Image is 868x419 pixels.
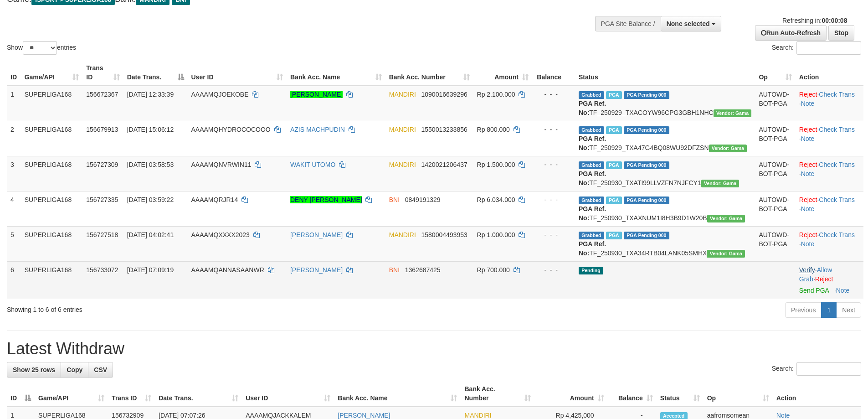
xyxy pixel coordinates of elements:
span: Grabbed [579,232,604,239]
span: Copy 1550013233856 to clipboard [421,126,467,133]
span: AAAAMQJOEKOBE [191,91,249,98]
span: BNI [389,266,400,274]
a: AZIS MACHPUDIN [290,126,345,133]
span: PGA Pending [624,126,669,134]
a: DENY [PERSON_NAME] [290,196,362,203]
a: [PERSON_NAME] [290,266,343,274]
td: AUTOWD-BOT-PGA [755,121,795,156]
a: Check Trans [819,196,855,203]
span: Rp 1.500.000 [477,161,515,168]
td: TF_250930_TXAXNUM1I8H3B9D1W20B [575,191,755,226]
th: Balance [532,60,575,86]
th: User ID: activate to sort column ascending [188,60,287,86]
td: 3 [7,156,21,191]
td: TF_250929_TXA47G4BQ08WU92DFZSN [575,121,755,156]
div: PGA Site Balance / [595,16,661,31]
span: MANDIRI [464,412,491,419]
span: MANDIRI [389,91,416,98]
span: PGA Pending [624,232,669,239]
td: SUPERLIGA168 [21,156,83,191]
span: MANDIRI [389,126,416,133]
span: Rp 700.000 [477,266,510,274]
td: TF_250930_TXA34RTB04LANK05SMHX [575,226,755,261]
td: SUPERLIGA168 [21,261,83,299]
span: None selected [667,20,710,27]
a: Reject [799,91,817,98]
span: MANDIRI [389,161,416,168]
span: [DATE] 12:33:39 [127,91,174,98]
label: Search: [772,362,861,376]
a: Previous [785,302,822,318]
b: PGA Ref. No: [579,205,606,222]
b: PGA Ref. No: [579,170,606,186]
th: Op: activate to sort column ascending [704,381,773,407]
a: Check Trans [819,126,855,133]
span: AAAAMQHYDROCOCOOO [191,126,271,133]
td: AUTOWD-BOT-PGA [755,156,795,191]
span: 156727518 [86,231,118,238]
a: Note [801,100,815,107]
td: TF_250930_TXATI99LLVZFN7NJFCY1 [575,156,755,191]
th: Status [575,60,755,86]
span: Refreshing in: [782,17,847,24]
span: Copy [67,366,82,373]
a: Reject [799,196,817,203]
span: Copy 1580004493953 to clipboard [421,231,467,238]
td: SUPERLIGA168 [21,121,83,156]
th: Balance: activate to sort column ascending [608,381,657,407]
a: [PERSON_NAME] [338,412,390,419]
th: Trans ID: activate to sort column ascending [82,60,123,86]
a: Copy [61,362,88,378]
span: 156672367 [86,91,118,98]
span: Vendor URL: https://trx31.1velocity.biz [707,215,745,222]
span: Marked by aafromsomean [606,161,622,169]
div: - - - [536,195,571,204]
td: 5 [7,226,21,261]
span: Show 25 rows [13,366,55,373]
span: Marked by aafromsomean [606,232,622,239]
div: - - - [536,90,571,99]
span: Copy 1420021206437 to clipboard [421,161,467,168]
span: Marked by aafnonsreyleab [606,197,622,204]
a: Note [801,170,815,177]
span: Vendor URL: https://trx31.1velocity.biz [707,250,745,258]
a: Check Trans [819,161,855,168]
td: TF_250929_TXACOYW96CPG3GBH1NHC [575,86,755,121]
th: Trans ID: activate to sort column ascending [108,381,155,407]
span: Copy 0849191329 to clipboard [405,196,441,203]
td: · · [796,121,863,156]
span: 156727309 [86,161,118,168]
span: [DATE] 15:06:12 [127,126,174,133]
span: AAAAMQRJR14 [191,196,238,203]
th: Date Trans.: activate to sort column ascending [155,381,242,407]
td: 1 [7,86,21,121]
span: Grabbed [579,161,604,169]
span: PGA Pending [624,197,669,204]
th: Bank Acc. Name: activate to sort column ascending [334,381,461,407]
a: Verify [799,266,815,274]
a: Reject [799,231,817,238]
a: Reject [799,161,817,168]
td: AUTOWD-BOT-PGA [755,191,795,226]
span: [DATE] 07:09:19 [127,266,174,274]
span: AAAAMQANNASAANWR [191,266,264,274]
span: [DATE] 03:58:53 [127,161,174,168]
span: Copy 1362687425 to clipboard [405,266,441,274]
span: AAAAMQNVRWIN11 [191,161,252,168]
span: Rp 1.000.000 [477,231,515,238]
td: SUPERLIGA168 [21,226,83,261]
div: - - - [536,160,571,169]
b: PGA Ref. No: [579,135,606,151]
select: Showentries [23,41,57,55]
h1: Latest Withdraw [7,340,861,358]
span: Rp 6.034.000 [477,196,515,203]
b: PGA Ref. No: [579,240,606,257]
a: Reject [799,126,817,133]
th: Amount: activate to sort column ascending [473,60,533,86]
span: Rp 800.000 [477,126,510,133]
td: SUPERLIGA168 [21,191,83,226]
td: 4 [7,191,21,226]
span: [DATE] 04:02:41 [127,231,174,238]
button: None selected [661,16,721,31]
a: Note [801,240,815,248]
